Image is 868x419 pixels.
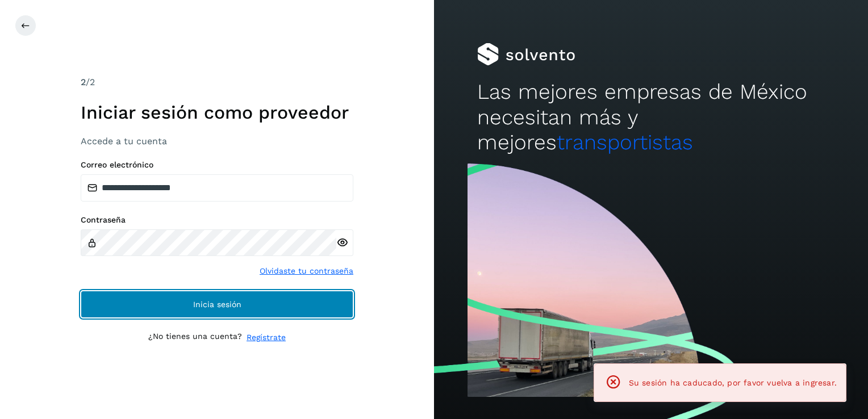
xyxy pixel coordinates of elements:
[148,332,242,343] p: ¿No tienes una cuenta?
[477,79,824,155] h2: Las mejores empresas de México necesitan más y mejores
[193,300,241,308] span: Inicia sesión
[81,291,353,318] button: Inicia sesión
[81,76,353,89] div: /2
[81,160,353,170] label: Correo electrónico
[81,136,353,146] h3: Accede a tu cuenta
[81,77,86,87] span: 2
[247,332,286,343] a: Regístrate
[81,102,353,123] h1: Iniciar sesión como proveedor
[260,265,353,277] a: Olvidaste tu contraseña
[629,378,837,387] span: Su sesión ha caducado, por favor vuelva a ingresar.
[81,215,353,225] label: Contraseña
[557,130,693,154] span: transportistas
